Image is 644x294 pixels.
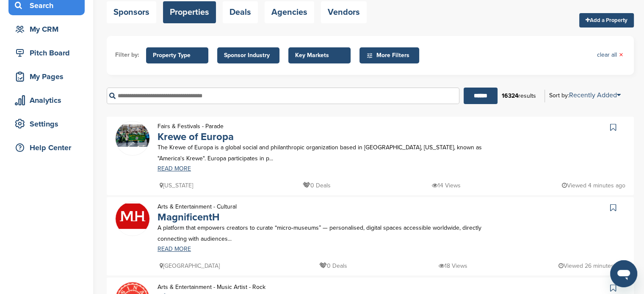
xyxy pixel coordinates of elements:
[569,91,621,99] a: Recently Added
[13,45,85,60] div: Pitch Board
[8,19,85,39] a: My CRM
[579,13,634,27] a: Add a Property
[160,261,220,271] p: [GEOGRAPHIC_DATA]
[13,22,85,37] div: My CRM
[439,261,467,271] p: 18 Views
[13,116,85,132] div: Settings
[158,121,234,132] p: Fairs & Festivals - Parade
[619,50,623,60] span: ×
[558,261,625,271] p: Viewed 26 minutes ago
[366,51,415,60] span: More Filters
[223,1,258,23] a: Deals
[321,1,367,23] a: Vendors
[8,138,85,157] a: Help Center
[597,50,623,60] a: clear all×
[153,51,202,60] span: Property Type
[116,203,149,229] img: Mh high resolution logo
[8,114,85,134] a: Settings
[160,180,193,191] p: [US_STATE]
[158,282,265,292] p: Arts & Entertainment - Music Artist - Rock
[158,201,237,212] p: Arts & Entertainment - Cultural
[498,89,540,103] div: results
[610,260,637,287] iframe: Button to launch messaging window
[158,131,234,143] a: Krewe of Europa
[115,50,139,60] li: Filter by:
[295,51,344,60] span: Key Markets
[158,142,498,163] p: The Krewe of Europa is a global social and philanthropic organization based in [GEOGRAPHIC_DATA],...
[549,92,621,99] div: Sort by:
[13,69,85,84] div: My Pages
[224,51,273,60] span: Sponsor Industry
[158,246,498,252] a: READ MORE
[158,211,220,223] a: MagnificentH
[303,180,331,191] p: 0 Deals
[8,67,85,86] a: My Pages
[163,1,216,23] a: Properties
[8,43,85,63] a: Pitch Board
[8,91,85,110] a: Analytics
[13,93,85,108] div: Analytics
[158,166,498,172] a: READ MORE
[432,180,461,191] p: 14 Views
[107,1,156,23] a: Sponsors
[158,223,498,244] p: A platform that empowers creators to curate “micro‑museums” — personalised, digital spaces access...
[13,140,85,155] div: Help Center
[319,261,347,271] p: 0 Deals
[562,180,625,191] p: Viewed 4 minutes ago
[116,124,149,147] img: Galway parade
[265,1,314,23] a: Agencies
[502,92,518,99] b: 16324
